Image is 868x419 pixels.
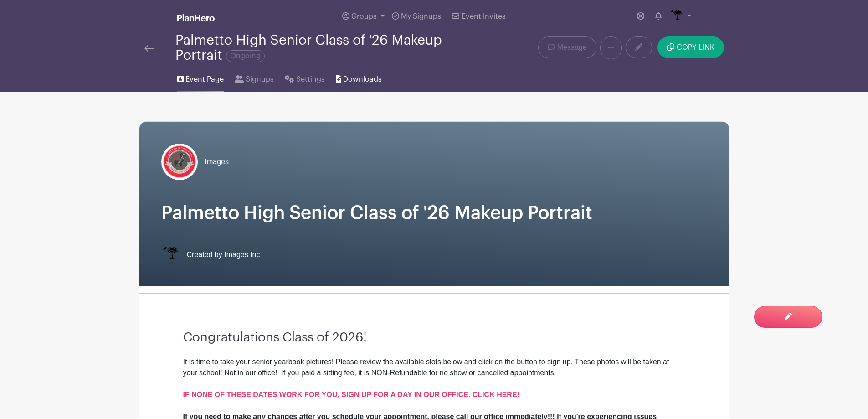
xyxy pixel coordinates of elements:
img: IMAGES%20logo%20transparenT%20PNG%20s.png [161,246,180,264]
span: Created by Images Inc [187,249,260,260]
a: Event Page [177,63,224,92]
span: Message [557,42,587,53]
span: Downloads [343,74,382,85]
a: Downloads [336,63,382,92]
img: back-arrow-29a5d9b10d5bd6ae65dc969a981735edf675c4d7a1fe02e03b50dbd4ba3cdb55.svg [144,45,154,52]
a: IF NONE OF THESE DATES WORK FOR YOU, SIGN UP FOR A DAY IN OUR OFFICE. CLICK HERE! [183,391,519,398]
div: It is time to take your senior yearbook pictures! Please review the available slots below and cli... [183,357,685,411]
span: Event Invites [462,13,506,20]
a: Settings [285,63,324,92]
span: My Signups [401,13,441,20]
a: Signups [235,63,274,92]
h3: Congratulations Class of 2026! [183,330,685,346]
span: Groups [351,13,377,20]
span: Settings [296,74,325,85]
img: IMAGES%20logo%20transparenT%20PNG%20s.png [669,9,683,24]
a: Message [538,36,596,58]
span: Images [205,156,229,167]
span: Signups [246,74,274,85]
span: Event Page [185,74,224,85]
span: Ongoing [226,50,265,62]
h1: Palmetto High Senior Class of '26 Makeup Portrait [161,202,707,224]
div: Palmetto High Senior Class of '26 Makeup Portrait [175,33,471,63]
button: COPY LINK [657,36,724,58]
span: COPY LINK [677,44,714,51]
img: Palmetto.jpg [161,144,198,180]
img: logo_white-6c42ec7e38ccf1d336a20a19083b03d10ae64f83f12c07503d8b9e83406b4c7d.svg [177,14,215,21]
